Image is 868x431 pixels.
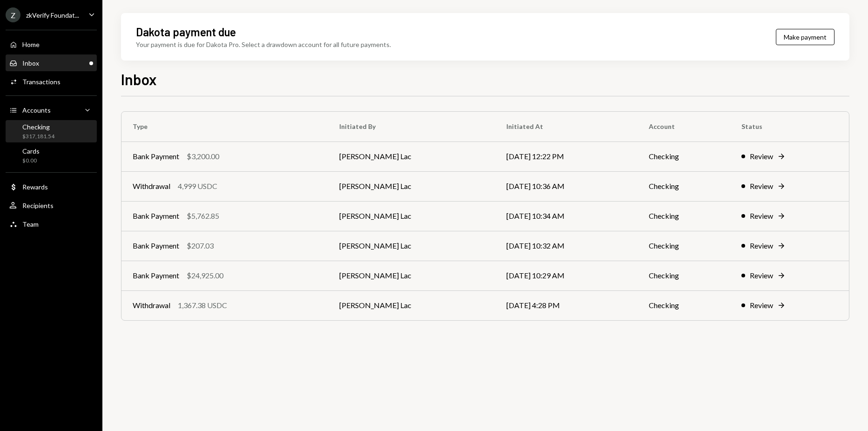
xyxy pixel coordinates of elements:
div: Rewards [22,183,48,191]
div: Home [22,40,40,48]
div: $0.00 [22,157,40,165]
td: [PERSON_NAME] Lac [328,201,495,231]
div: Dakota payment due [136,24,236,40]
div: $317,181.54 [22,133,54,141]
div: Review [750,240,773,251]
h1: Inbox [121,70,157,88]
div: Bank Payment [133,240,179,251]
td: Checking [638,231,731,261]
div: Bank Payment [133,210,179,222]
div: Review [750,181,773,192]
div: zkVerify Foundat... [26,11,79,19]
div: Your payment is due for Dakota Pro. Select a drawdown account for all future payments. [136,40,391,49]
div: Review [750,270,773,281]
a: Cards$0.00 [6,144,97,167]
td: [DATE] 10:32 AM [495,231,638,261]
td: [PERSON_NAME] Lac [328,290,495,320]
div: Bank Payment [133,270,179,281]
td: Checking [638,171,731,201]
td: Checking [638,290,731,320]
a: Rewards [6,178,97,195]
th: Type [121,112,328,141]
a: Home [6,36,97,53]
a: Inbox [6,54,97,71]
td: [PERSON_NAME] Lac [328,231,495,261]
div: Inbox [22,59,39,67]
div: $24,925.00 [187,270,223,281]
div: Review [750,151,773,162]
div: Bank Payment [133,151,179,162]
div: Recipients [22,202,54,209]
a: Accounts [6,101,97,118]
td: [DATE] 12:22 PM [495,141,638,171]
td: [DATE] 10:29 AM [495,261,638,290]
td: Checking [638,201,731,231]
div: $207.03 [187,240,214,251]
div: Transactions [22,78,61,86]
div: $5,762.85 [187,210,219,222]
div: Checking [22,123,54,131]
div: Review [750,210,773,222]
div: Cards [22,147,40,155]
th: Account [638,112,731,141]
a: Recipients [6,197,97,214]
div: Withdrawal [133,300,170,311]
button: Make payment [776,29,834,45]
div: Z [6,7,20,22]
a: Transactions [6,73,97,90]
td: [DATE] 10:34 AM [495,201,638,231]
td: Checking [638,261,731,290]
th: Initiated By [328,112,495,141]
div: 1,367.38 USDC [178,300,227,311]
div: $3,200.00 [187,151,219,162]
td: [DATE] 4:28 PM [495,290,638,320]
div: Withdrawal [133,181,170,192]
td: [PERSON_NAME] Lac [328,261,495,290]
th: Status [730,112,849,141]
div: Review [750,300,773,311]
a: Checking$317,181.54 [6,120,97,142]
td: [PERSON_NAME] Lac [328,171,495,201]
div: 4,999 USDC [178,181,217,192]
td: [PERSON_NAME] Lac [328,141,495,171]
div: Accounts [22,106,51,114]
th: Initiated At [495,112,638,141]
td: [DATE] 10:36 AM [495,171,638,201]
div: Team [22,220,39,228]
td: Checking [638,141,731,171]
a: Team [6,215,97,232]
